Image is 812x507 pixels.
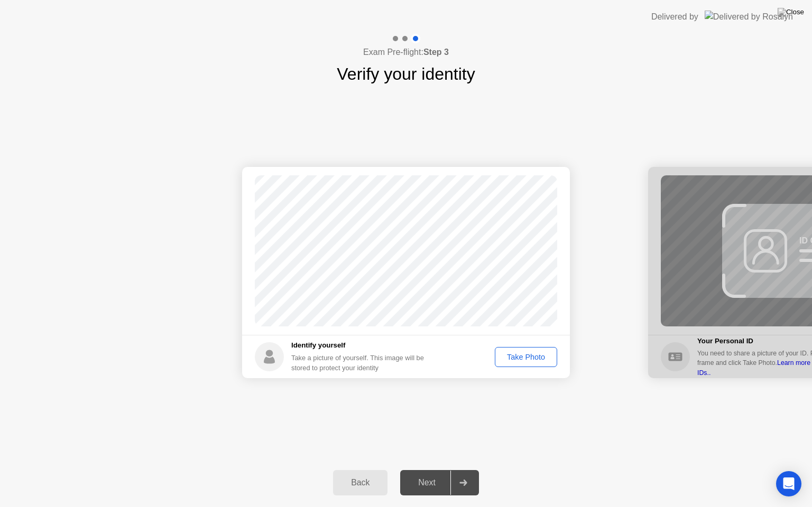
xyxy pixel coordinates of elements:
[423,48,449,57] b: Step 3
[651,11,698,23] div: Delivered by
[403,478,450,487] div: Next
[291,340,432,351] h5: Identify yourself
[776,471,801,496] div: Open Intercom Messenger
[336,478,384,487] div: Back
[363,46,449,59] h4: Exam Pre-flight:
[291,353,432,373] div: Take a picture of yourself. This image will be stored to protect your identity
[499,353,553,361] div: Take Photo
[400,470,479,495] button: Next
[778,8,804,16] img: Close
[333,470,387,495] button: Back
[495,347,557,367] button: Take Photo
[337,61,475,87] h1: Verify your identity
[705,11,793,23] img: Delivered by Rosalyn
